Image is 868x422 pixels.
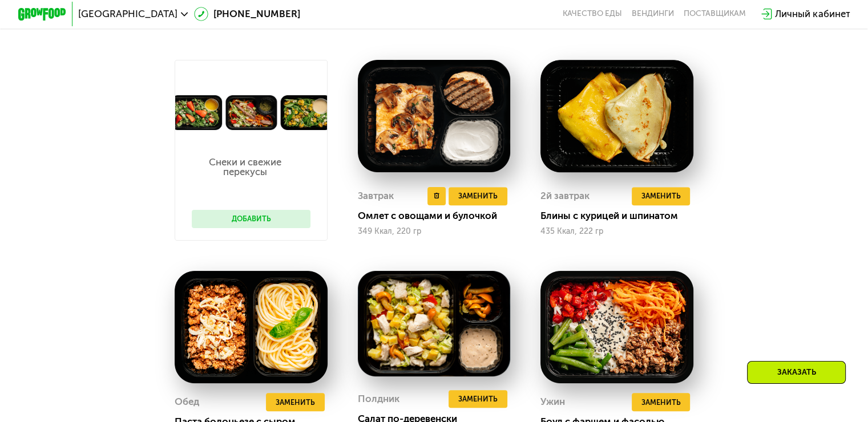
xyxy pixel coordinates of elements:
span: Заменить [641,396,680,408]
p: Снеки и свежие перекусы [192,157,298,177]
span: [GEOGRAPHIC_DATA] [78,9,177,19]
div: Полдник [358,390,399,408]
div: 435 Ккал, 222 гр [540,227,693,236]
button: Заменить [449,187,507,205]
div: Ужин [540,393,565,411]
div: Заказать [747,361,846,384]
span: Заменить [641,190,680,202]
div: Обед [175,393,199,411]
div: 349 Ккал, 220 гр [358,227,511,236]
div: поставщикам [684,9,746,19]
div: 2й завтрак [540,187,590,205]
div: Завтрак [358,187,394,205]
button: Заменить [632,187,691,205]
button: Заменить [449,390,507,408]
a: [PHONE_NUMBER] [194,7,300,21]
span: Заменить [458,393,498,405]
span: Заменить [276,396,315,408]
button: Заменить [266,393,325,411]
button: Заменить [632,393,691,411]
button: Добавить [192,210,310,228]
span: Заменить [458,190,498,202]
a: Качество еды [563,9,622,19]
div: Омлет с овощами и булочкой [358,210,520,222]
div: Личный кабинет [775,7,850,21]
div: Блины с курицей и шпинатом [540,210,703,222]
a: Вендинги [632,9,674,19]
